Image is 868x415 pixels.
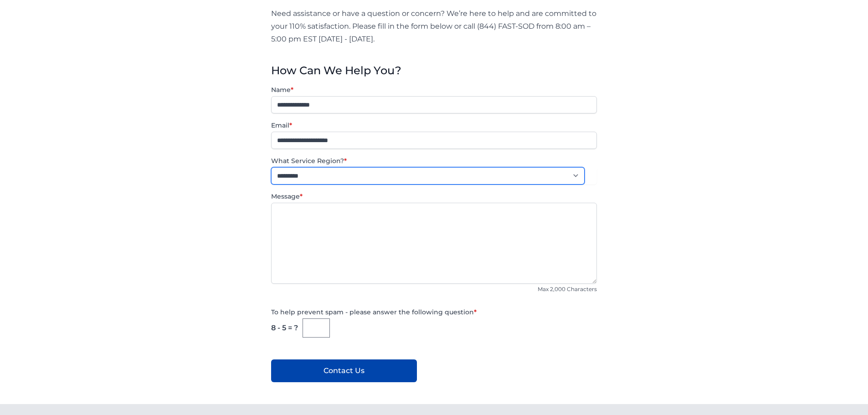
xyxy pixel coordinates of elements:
label: Message [271,192,597,201]
label: Email [271,121,597,130]
div: Max 2,000 Characters [271,284,597,293]
button: Contact Us [271,359,417,382]
label: To help prevent spam - please answer the following question [271,307,597,317]
p: Need assistance or have a question or concern? We’re here to help and are committed to your 110% ... [271,7,597,46]
div: 8 - 5 = ? [271,322,298,334]
label: What Service Region? [271,156,597,165]
h3: How Can We Help You? [271,63,597,78]
label: Name [271,85,597,94]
